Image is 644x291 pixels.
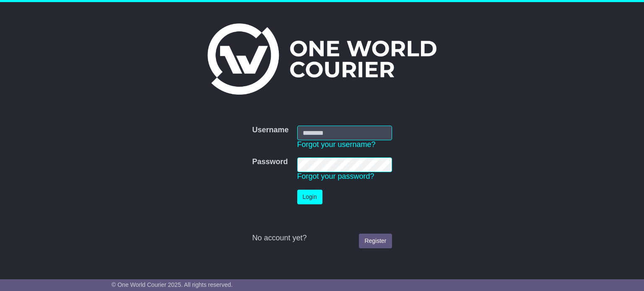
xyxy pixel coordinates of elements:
[297,190,322,204] button: Login
[297,140,376,149] a: Forgot your username?
[252,234,392,243] div: No account yet?
[112,281,233,288] span: © One World Courier 2025. All rights reserved.
[252,126,288,135] label: Username
[208,23,436,95] img: One World
[297,172,374,180] a: Forgot your password?
[359,234,392,248] a: Register
[252,157,288,167] label: Password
